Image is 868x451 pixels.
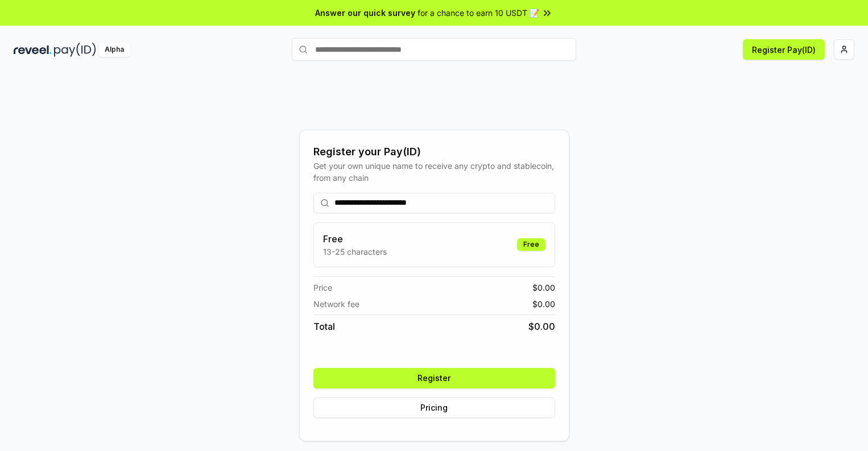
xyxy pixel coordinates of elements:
[532,282,555,293] span: $ 0.00
[315,7,415,19] span: Answer our quick survey
[532,298,555,310] span: $ 0.00
[323,232,387,246] h3: Free
[14,43,52,57] img: reveel_dark
[313,282,332,293] span: Price
[313,160,555,184] div: Get your own unique name to receive any crypto and stablecoin, from any chain
[313,320,335,333] span: Total
[418,7,539,19] span: for a chance to earn 10 USDT 📝
[98,43,130,57] div: Alpha
[313,368,555,388] button: Register
[517,238,545,251] div: Free
[743,39,825,60] button: Register Pay(ID)
[54,43,96,57] img: pay_id
[313,144,555,160] div: Register your Pay(ID)
[528,320,555,333] span: $ 0.00
[313,298,359,310] span: Network fee
[313,398,555,418] button: Pricing
[323,246,387,258] p: 13-25 characters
